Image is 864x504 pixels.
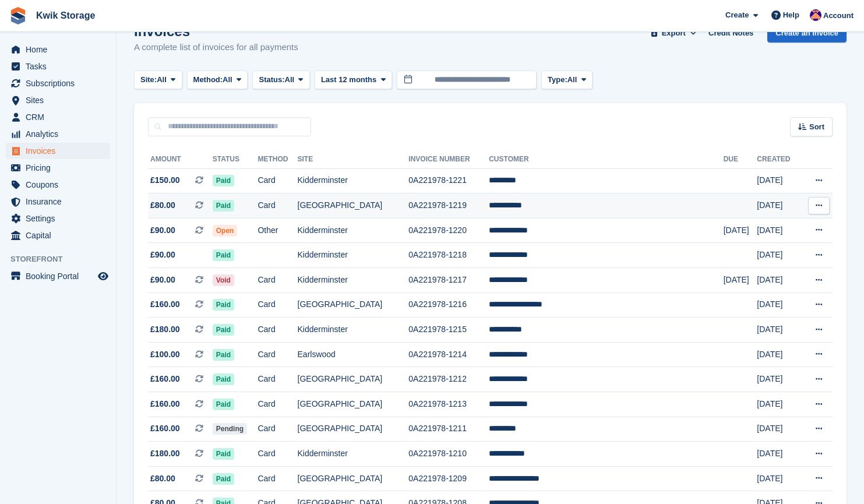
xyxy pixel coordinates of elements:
td: 0A221978-1220 [408,218,489,243]
th: Status [213,150,258,169]
th: Due [724,150,757,169]
td: Card [258,292,297,318]
td: Card [258,417,297,442]
img: stora-icon-8386f47178a22dfd0bd8f6a31ec36ba5ce8667c1dd55bd0f319d3a0aa187defe.svg [9,7,27,24]
td: [DATE] [757,218,800,243]
span: Paid [213,349,234,361]
th: Site [298,150,409,169]
td: [GEOGRAPHIC_DATA] [298,466,409,491]
td: [DATE] [757,342,800,367]
td: Earlswood [298,342,409,367]
td: Kidderminster [298,442,409,467]
span: Help [783,9,799,21]
th: Created [757,150,800,169]
td: [DATE] [757,168,800,193]
td: 0A221978-1215 [408,318,489,343]
span: Paid [213,473,234,485]
a: Create an Invoice [767,23,847,43]
th: Amount [148,150,213,169]
span: £80.00 [150,473,175,485]
span: £90.00 [150,274,175,286]
td: [GEOGRAPHIC_DATA] [298,193,409,218]
td: 0A221978-1216 [408,292,489,318]
span: £150.00 [150,174,180,186]
span: Storefront [10,253,116,265]
span: Type: [548,74,567,86]
td: Kidderminster [298,218,409,243]
button: Last 12 months [315,71,392,90]
td: [DATE] [757,268,800,293]
a: menu [6,193,110,210]
td: 0A221978-1221 [408,168,489,193]
span: £80.00 [150,199,175,212]
td: Card [258,442,297,467]
span: Method: [193,74,223,86]
td: Card [258,268,297,293]
td: [GEOGRAPHIC_DATA] [298,367,409,392]
td: 0A221978-1219 [408,193,489,218]
span: Site: [140,74,157,86]
td: [DATE] [724,268,757,293]
a: Credit Notes [704,23,758,43]
td: Card [258,367,297,392]
span: Booking Portal [26,268,96,284]
td: 0A221978-1210 [408,442,489,467]
span: £160.00 [150,398,180,410]
th: Method [258,150,297,169]
button: Export [648,23,699,43]
a: menu [6,41,110,58]
a: menu [6,210,110,227]
span: Capital [26,227,96,244]
button: Site: All [134,71,182,90]
td: 0A221978-1218 [408,243,489,268]
span: Paid [213,373,234,385]
span: All [285,74,295,86]
span: £90.00 [150,224,175,237]
td: [DATE] [757,367,800,392]
span: Last 12 months [321,74,376,86]
span: All [567,74,577,86]
span: Invoices [26,143,96,159]
a: menu [6,227,110,244]
span: Insurance [26,193,96,210]
th: Invoice Number [408,150,489,169]
td: [DATE] [757,193,800,218]
span: Home [26,41,96,58]
td: Card [258,342,297,367]
span: All [223,74,232,86]
td: [DATE] [757,318,800,343]
a: menu [6,58,110,75]
span: £160.00 [150,298,180,311]
td: Kidderminster [298,318,409,343]
span: Paid [213,399,234,410]
td: 0A221978-1213 [408,392,489,417]
td: Card [258,392,297,417]
td: Card [258,168,297,193]
a: Preview store [96,269,110,283]
span: Open [213,225,238,237]
span: All [157,74,167,86]
td: 0A221978-1212 [408,367,489,392]
td: 0A221978-1217 [408,268,489,293]
span: Pending [213,423,247,435]
td: 0A221978-1209 [408,466,489,491]
th: Customer [489,150,723,169]
span: Create [725,9,749,21]
a: Kwik Storage [31,6,100,25]
td: Kidderminster [298,243,409,268]
span: Export [662,27,686,39]
span: Paid [213,448,234,460]
span: Settings [26,210,96,227]
td: [GEOGRAPHIC_DATA] [298,392,409,417]
button: Method: All [187,71,248,90]
td: [DATE] [757,442,800,467]
td: Kidderminster [298,168,409,193]
span: Paid [213,324,234,336]
img: Jade Stanley [810,9,821,21]
a: menu [6,109,110,125]
td: Kidderminster [298,268,409,293]
a: menu [6,92,110,108]
span: Account [823,10,854,22]
p: A complete list of invoices for all payments [134,41,298,54]
td: [DATE] [724,218,757,243]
